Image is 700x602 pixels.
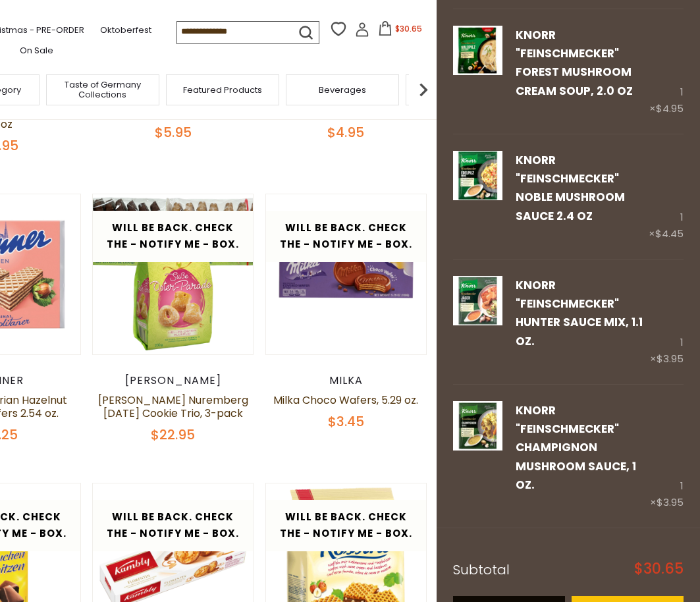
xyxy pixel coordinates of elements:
a: Knorr "Feinschmecker" Forest Mushroom Cream Soup, 2.0 oz [453,26,502,117]
span: $3.95 [657,352,684,366]
img: Knorr "Feinschmecker" Noble Mushroom Sauce 2.4 oz [453,151,502,200]
a: Taste of Germany Collections [50,80,155,99]
a: On Sale [20,43,53,58]
span: $3.95 [657,495,684,509]
img: Milka Choco Wafers, 5.29 oz. [266,194,426,354]
span: $3.45 [328,412,364,431]
img: next arrow [410,76,437,103]
button: $30.65 [372,21,428,41]
a: Knorr "Feinschmecker" Noble Mushroom Sauce 2.4 oz [516,152,625,224]
div: 1 × [650,401,684,511]
span: $4.45 [655,227,684,240]
span: $22.95 [151,425,195,444]
span: $30.65 [634,562,684,576]
span: $30.65 [395,23,422,34]
a: Knorr "Feinschmecker" Hunter Sauce Mix, 1.1 oz. [453,276,502,368]
a: Knorr Champignon Mushroom Sauce [453,401,502,511]
img: Knorr "Feinschmecker" Forest Mushroom Cream Soup, 2.0 oz [453,26,502,75]
a: [PERSON_NAME] Nuremberg [DATE] Cookie Trio, 3-pack [98,393,248,421]
a: Beverages [319,85,366,95]
a: Oktoberfest [100,23,151,38]
a: Knorr "Feinschmecker" Hunter Sauce Mix, 1.1 oz. [516,277,643,349]
span: $5.95 [155,123,192,142]
a: Milka Choco Wafers, 5.29 oz. [273,393,418,408]
span: Subtotal [453,561,510,579]
a: Featured Products [183,85,262,95]
div: 1 × [649,26,684,117]
span: $4.95 [656,101,684,115]
div: [PERSON_NAME] [92,374,254,387]
a: Knorr "Feinschmecker" Noble Mushroom Sauce 2.4 oz [453,151,502,242]
img: Wicklein Nuremberg Easter Cookie Trio, 3-pack [93,194,253,354]
img: Knorr Champignon Mushroom Sauce [453,401,502,451]
img: Knorr "Feinschmecker" Hunter Sauce Mix, 1.1 oz. [453,276,502,325]
a: Knorr "Feinschmecker" Forest Mushroom Cream Soup, 2.0 oz [516,27,633,99]
div: 1 × [649,151,684,242]
span: $4.95 [327,123,364,142]
div: 1 × [650,276,684,368]
a: Knorr "Feinschmecker" Champignon Mushroom Sauce, 1 oz. [516,402,636,493]
div: Milka [265,374,427,387]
